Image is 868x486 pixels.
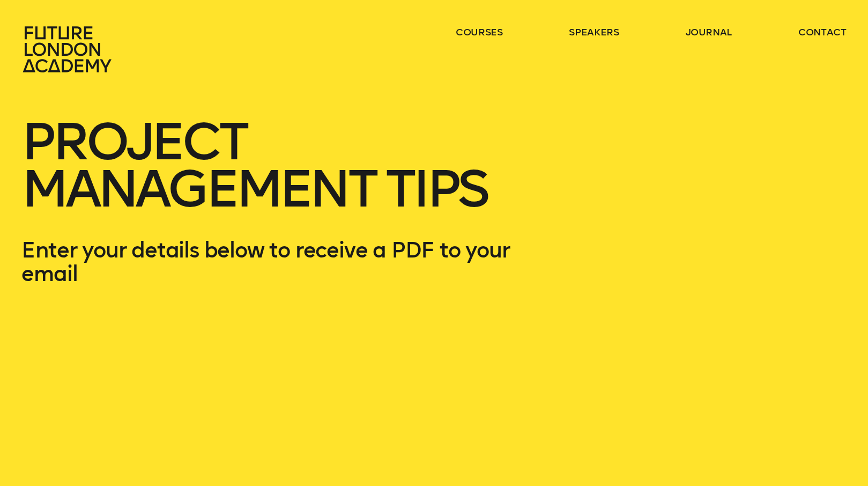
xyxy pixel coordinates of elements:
[798,26,847,39] a: contact
[21,118,521,238] h1: Project Management Tips
[569,26,619,39] a: speakers
[686,26,732,39] a: journal
[21,238,521,285] p: Enter your details below to receive a PDF to your email
[456,26,503,39] a: courses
